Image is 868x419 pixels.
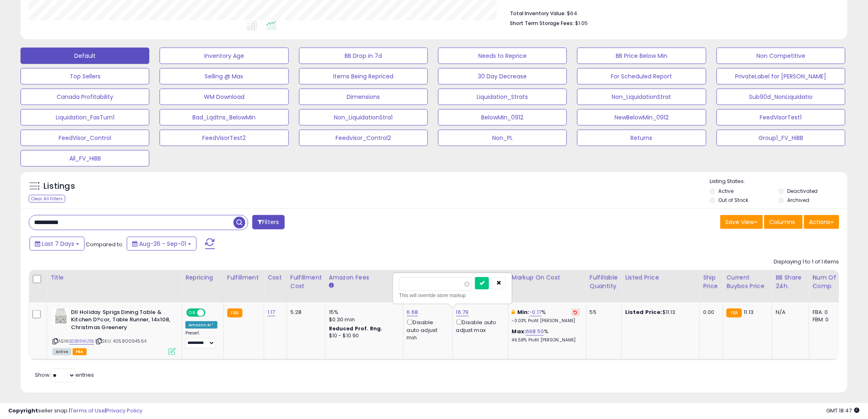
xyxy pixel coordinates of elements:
label: Archived [787,197,809,204]
small: Amazon Fees. [329,282,334,289]
label: Out of Stock [719,197,749,204]
b: Short Term Storage Fees: [510,20,574,27]
button: Selling @ Max [160,68,288,85]
span: All listings currently available for purchase on Amazon [53,348,71,355]
a: -0.17 [530,308,542,316]
a: 6.68 [407,308,418,316]
button: Non_LiquidationStrat [577,89,706,105]
button: Aug-26 - Sep-01 [127,237,196,251]
div: Preset: [185,330,217,349]
button: Sub90d_NonLiquidatio [717,89,845,105]
div: Fulfillable Quantity [590,273,618,291]
button: For Scheduled Report [577,68,706,85]
span: 11.13 [744,308,754,316]
p: Listing States: [710,178,847,185]
img: 51nS1DrldhL._SL40_.jpg [53,309,69,325]
div: 0.00 [703,309,717,316]
span: OFF [204,309,217,316]
button: Group1_FV_HiBB [717,130,845,146]
b: Total Inventory Value: [510,10,566,17]
div: Clear All Filters [29,195,65,203]
div: Amazon AI * [185,321,217,329]
div: 15% [329,309,397,316]
button: Returns [577,130,706,146]
div: % [512,328,580,343]
div: Fulfillment [227,273,260,282]
button: Needs to Reprice [438,48,567,64]
th: The percentage added to the cost of goods (COGS) that forms the calculator for Min & Max prices. [508,270,586,302]
button: NewBelowMin_0912 [577,109,706,126]
div: FBM: 0 [813,316,840,323]
div: $11.13 [625,309,693,316]
a: Privacy Policy [106,407,142,414]
div: Ship Price [703,273,720,291]
span: $1.05 [575,19,588,27]
span: Show: entries [35,371,94,379]
button: BB Price Below Min [577,48,706,64]
p: 46.58% Profit [PERSON_NAME] [512,337,580,343]
div: seller snap | | [8,407,142,415]
button: Inventory Age [160,48,288,64]
a: Terms of Use [70,407,105,414]
div: Displaying 1 to 1 of 1 items [774,258,839,266]
b: Reduced Prof. Rng. [329,325,383,332]
div: Repricing [185,273,220,282]
a: 16.79 [456,308,469,316]
button: BelowMin_0912 [438,109,567,126]
i: This overrides the store level min markup for this listing [512,309,515,315]
div: Disable auto adjust max [456,318,502,334]
button: Non_LiquidationStra1 [299,109,428,126]
div: Fulfillment Cost [290,273,322,291]
li: $64 [510,8,833,18]
strong: Copyright [8,407,38,414]
div: 55 [590,309,615,316]
label: Active [719,188,734,195]
a: 668.50 [526,327,544,336]
div: Num of Comp. [813,273,843,291]
button: BB Drop in 7d [299,48,428,64]
h5: Listings [43,181,75,192]
button: PrivateLabel for [PERSON_NAME] [717,68,845,85]
button: Feedvisor_Control2 [299,130,428,146]
b: Max: [512,327,526,335]
button: FeedVisor_Control [21,130,149,146]
button: Bad_Lqdtns_BelowMin [160,109,288,126]
small: FBA [227,309,242,318]
span: Aug-26 - Sep-01 [139,240,186,248]
b: Listed Price: [625,308,662,316]
div: % [512,309,580,324]
button: Items Being Repriced [299,68,428,85]
button: Save View [720,215,763,229]
div: ASIN: [53,309,176,354]
div: Listed Price [625,273,696,282]
div: This will override store markup [399,291,506,300]
button: WM Download [160,89,288,105]
div: Cost [267,273,283,282]
button: Non Competitive [717,48,845,64]
div: 5.28 [290,309,319,316]
span: FBA [73,348,87,355]
button: Dimensions [299,89,428,105]
button: Filters [252,215,284,229]
span: Last 7 Days [42,240,74,248]
button: Columns [764,215,803,229]
div: Current Buybox Price [726,273,769,291]
span: Columns [770,218,795,226]
button: 30 Day Decrease [438,68,567,85]
div: FBA: 0 [813,309,840,316]
span: 2025-09-9 18:47 GMT [827,407,860,414]
p: -0.03% Profit [PERSON_NAME] [512,318,580,324]
button: Non_PL [438,130,567,146]
button: FeedVisorTest2 [160,130,288,146]
button: Canada Profitability [21,89,149,105]
span: | SKU: 40580094564 [95,338,146,344]
div: $10 - $10.90 [329,332,397,339]
div: Title [50,273,178,282]
b: DII Holiday Sprigs Dining Table & Kitchen D?cor, Table Runner, 14x108, Christmas Greenery [71,309,171,334]
div: $0.30 min [329,316,397,323]
div: BB Share 24h. [776,273,806,291]
small: FBA [726,309,742,318]
button: FeedVisorTest1 [717,109,845,126]
button: Liquidation_Strats [438,89,567,105]
a: B0B1RWJ11B [69,338,94,345]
